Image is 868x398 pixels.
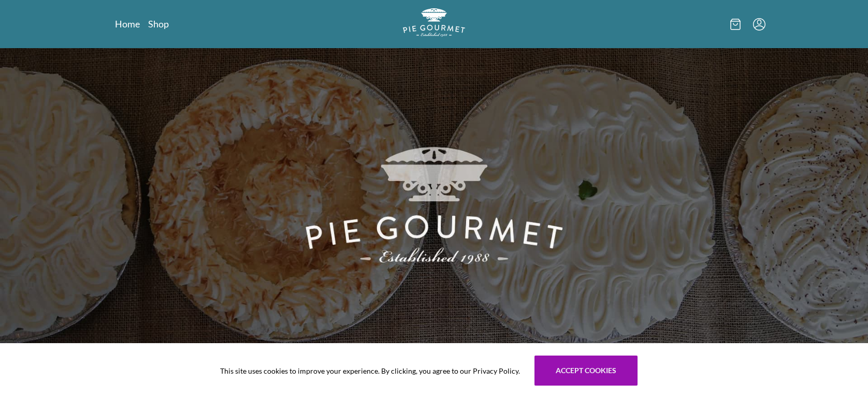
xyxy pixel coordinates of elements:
[115,18,140,30] a: Home
[753,18,765,31] button: Menu
[403,8,465,37] img: logo
[220,365,520,376] span: This site uses cookies to improve your experience. By clicking, you agree to our Privacy Policy.
[534,356,638,386] button: Accept cookies
[403,8,465,40] a: Logo
[148,18,169,30] a: Shop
